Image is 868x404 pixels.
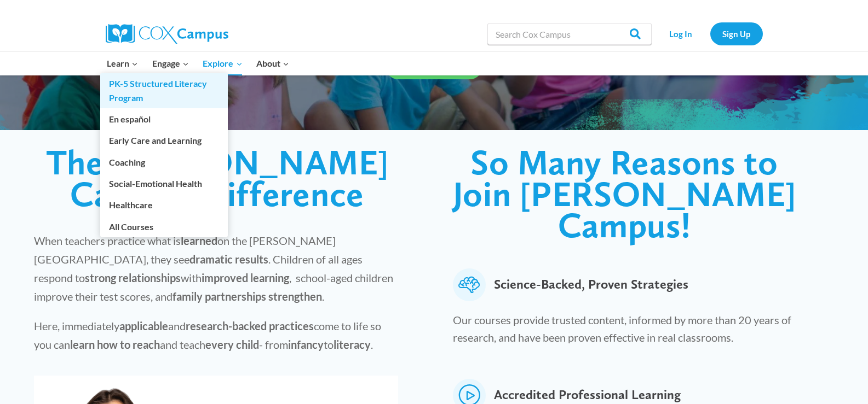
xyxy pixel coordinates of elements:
[453,141,796,246] span: So Many Reasons to Join [PERSON_NAME] Campus!
[100,109,228,130] a: En español
[710,22,763,45] a: Sign Up
[100,195,228,215] a: Healthcare
[657,22,705,45] a: Log In
[106,24,228,44] img: Cox Campus
[202,271,289,284] strong: improved learning
[34,234,393,303] span: When teachers practice what is on the [PERSON_NAME][GEOGRAPHIC_DATA], they see . Children of all ...
[145,52,196,75] button: Child menu of Engage
[657,22,763,45] nav: Secondary Navigation
[46,141,389,215] span: The [PERSON_NAME] Campus Difference
[189,253,268,266] strong: dramatic results
[85,271,181,284] strong: strong relationships
[181,234,217,247] strong: learned
[453,311,826,352] p: Our courses provide trusted content, informed by more than 20 years of research, and have been pr...
[196,52,250,75] button: Child menu of Explore
[173,290,322,303] strong: family partnerships strengthen
[249,52,296,75] button: Child menu of About
[494,268,688,301] span: Science-Backed, Proven Strategies
[100,151,228,172] a: Coaching
[487,23,652,45] input: Search Cox Campus
[100,52,146,75] button: Child menu of Learn
[205,338,259,351] strong: every child
[100,73,228,108] a: PK-5 Structured Literacy Program
[100,130,228,151] a: Early Care and Learning
[34,319,381,351] span: Here, immediately and come to life so you can and teach - from to .
[100,173,228,194] a: Social-Emotional Health
[100,52,296,75] nav: Primary Navigation
[288,338,324,351] strong: infancy
[119,319,168,332] strong: applicable
[186,319,314,332] strong: research-backed practices
[70,338,160,351] strong: learn how to reach
[334,338,371,351] strong: literacy
[100,216,228,237] a: All Courses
